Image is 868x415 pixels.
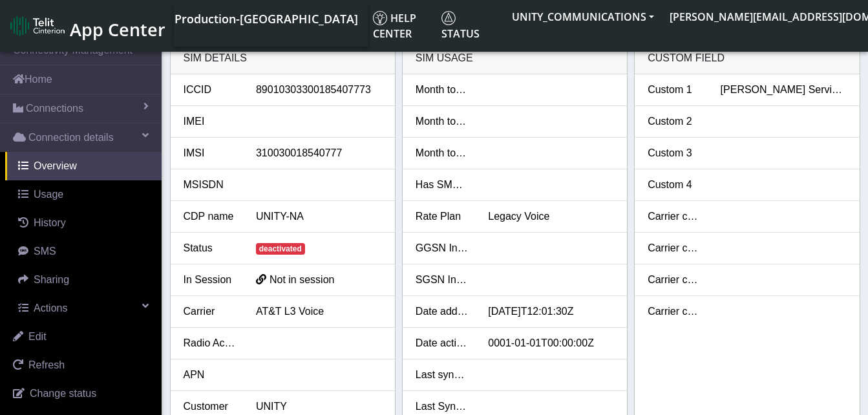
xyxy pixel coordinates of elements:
[406,367,478,383] div: Last synced
[34,189,63,200] span: Usage
[174,399,246,414] div: Customer
[174,177,246,193] div: MSISDN
[638,177,710,193] div: Custom 4
[406,82,478,98] div: Month to date data
[171,43,395,74] div: SIM details
[368,5,436,47] a: Help center
[5,294,162,323] a: Actions
[34,160,77,171] span: Overview
[403,43,627,74] div: SIM usage
[246,145,392,161] div: 310030018540777
[711,82,856,98] div: [PERSON_NAME] Services
[175,11,358,27] span: Production-[GEOGRAPHIC_DATA]
[638,82,710,98] div: Custom 1
[406,240,478,256] div: GGSN Information
[28,331,47,342] span: Edit
[246,304,392,319] div: AT&T L3 Voice
[478,335,624,351] div: 0001-01-01T00:00:00Z
[34,274,69,285] span: Sharing
[174,209,246,224] div: CDP name
[436,5,504,47] a: Status
[174,82,246,98] div: ICCID
[174,335,246,351] div: Radio Access Tech
[246,82,392,98] div: 89010303300185407773
[28,359,65,370] span: Refresh
[5,152,162,180] a: Overview
[246,399,392,414] div: UNITY
[174,272,246,288] div: In Session
[406,114,478,129] div: Month to date SMS
[5,237,162,266] a: SMS
[638,114,710,129] div: Custom 2
[638,272,710,288] div: Carrier custom 3
[638,240,710,256] div: Carrier custom 2
[406,304,478,319] div: Date added
[406,145,478,161] div: Month to date voice
[256,243,305,255] span: deactivated
[478,209,624,224] div: Legacy Voice
[5,180,162,209] a: Usage
[174,367,246,383] div: APN
[406,177,478,193] div: Has SMS Usage
[30,388,96,399] span: Change status
[10,12,164,40] a: App Center
[373,11,416,41] span: Help center
[34,246,56,257] span: SMS
[10,16,65,36] img: logo-telit-cinterion-gw-new.png
[174,145,246,161] div: IMSI
[638,145,710,161] div: Custom 3
[28,130,114,145] span: Connection details
[406,209,478,224] div: Rate Plan
[478,304,624,319] div: [DATE]T12:01:30Z
[504,5,662,28] button: UNITY_COMMUNICATIONS
[638,304,710,319] div: Carrier custom 4
[5,209,162,237] a: History
[34,217,66,228] span: History
[441,11,456,25] img: status.svg
[270,274,335,285] span: Not in session
[406,335,478,351] div: Date activated
[246,209,392,224] div: UNITY-NA
[406,399,478,414] div: Last Sync Data Usage
[34,303,67,314] span: Actions
[635,43,859,74] div: Custom field
[406,272,478,288] div: SGSN Information
[174,240,246,256] div: Status
[174,5,357,31] a: Your current platform instance
[638,209,710,224] div: Carrier custom 1
[174,114,246,129] div: IMEI
[441,11,480,41] span: Status
[5,266,162,294] a: Sharing
[70,17,165,41] span: App Center
[26,101,83,116] span: Connections
[174,304,246,319] div: Carrier
[373,11,387,25] img: knowledge.svg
